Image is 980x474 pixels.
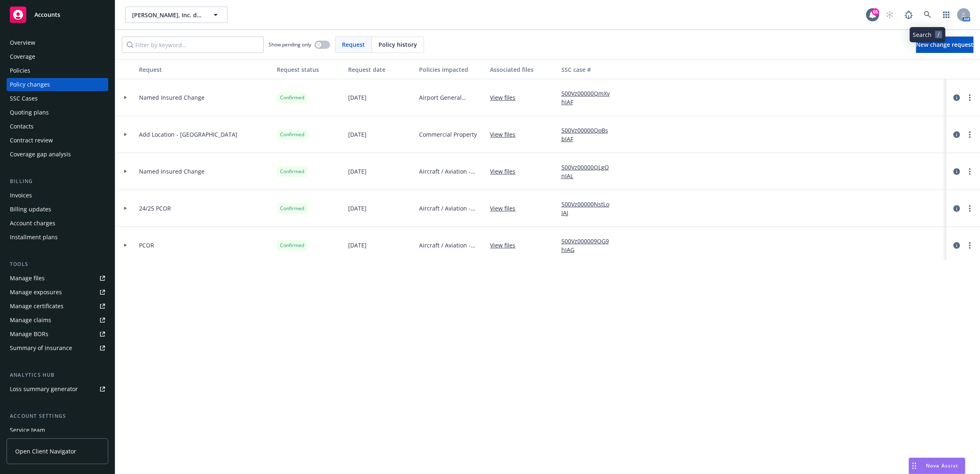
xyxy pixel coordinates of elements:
[34,11,60,18] span: Accounts
[10,36,35,49] div: Overview
[10,286,62,299] div: Manage exposures
[132,11,203,19] span: [PERSON_NAME], Inc. dba CFI, Airborne Electronics
[7,78,108,91] a: Policy changes
[952,167,962,176] a: circleInformation
[115,227,136,264] div: Toggle Row Expanded
[419,167,483,176] span: Aircraft / Aviation - [PERSON_NAME], INC. DBA CFI
[10,106,49,119] div: Quoting plans
[952,204,962,213] a: circleInformation
[7,106,108,119] a: Quoting plans
[10,92,38,105] div: SSC Cases
[487,60,558,79] button: Associated files
[419,204,483,213] span: Aircraft / Aviation - [PERSON_NAME], INC. DBA CFI
[7,3,108,26] a: Accounts
[10,314,51,327] div: Manage claims
[7,134,108,147] a: Contract review
[348,130,367,139] span: [DATE]
[7,272,108,285] a: Manage files
[139,93,205,102] span: Named Insured Change
[7,50,108,63] a: Coverage
[7,217,108,230] a: Account charges
[900,7,917,23] a: Report a Bug
[7,424,108,437] a: Service team
[490,65,554,74] div: Associated files
[15,447,76,456] span: Open Client Navigator
[419,130,477,139] span: Commercial Property
[280,168,304,175] span: Confirmed
[926,462,958,469] span: Nova Assist
[490,167,522,176] a: View files
[10,120,34,133] div: Contacts
[348,93,367,102] span: [DATE]
[561,89,618,106] a: 500Vz00000QmXvhIAF
[10,134,53,147] div: Contract review
[7,286,108,299] span: Manage exposures
[10,272,45,285] div: Manage files
[348,241,367,250] span: [DATE]
[280,205,304,212] span: Confirmed
[10,148,71,161] div: Coverage gap analysis
[561,163,618,180] a: 500Vz00000QLgOnIAL
[348,204,367,213] span: [DATE]
[10,189,32,202] div: Invoices
[7,382,108,396] a: Loss summary generator
[115,79,136,116] div: Toggle Row Expanded
[10,382,78,396] div: Loss summary generator
[122,37,264,53] input: Filter by keyword...
[965,240,975,250] a: more
[561,200,618,217] a: 500Vz00000NstLoIAJ
[909,458,965,474] button: Nova Assist
[10,64,30,77] div: Policies
[348,167,367,176] span: [DATE]
[490,93,522,102] a: View files
[115,116,136,153] div: Toggle Row Expanded
[10,231,58,244] div: Installment plans
[7,314,108,327] a: Manage claims
[10,341,72,355] div: Summary of insurance
[490,241,522,250] a: View files
[965,204,975,213] a: more
[561,126,618,143] a: 500Vz00000QoBsbIAF
[10,78,50,91] div: Policy changes
[882,7,898,23] a: Start snowing
[952,130,962,140] a: circleInformation
[909,458,919,474] div: Drag to move
[419,65,483,74] div: Policies impacted
[916,37,973,53] a: New change request
[10,203,51,216] div: Billing updates
[561,237,618,254] a: 500Vz000009OG9hIAG
[490,204,522,213] a: View files
[919,7,936,23] a: Search
[136,60,273,79] button: Request
[10,327,48,341] div: Manage BORs
[916,41,973,48] span: New change request
[10,217,55,230] div: Account charges
[7,300,108,313] a: Manage certificates
[7,64,108,77] a: Policies
[490,130,522,139] a: View files
[348,65,413,74] div: Request date
[7,36,108,49] a: Overview
[139,204,171,213] span: 24/25 PCOR
[965,130,975,140] a: more
[269,41,311,48] span: Show pending only
[345,60,416,79] button: Request date
[952,93,962,103] a: circleInformation
[965,167,975,176] a: more
[7,371,108,379] div: Analytics hub
[125,7,228,23] button: [PERSON_NAME], Inc. dba CFI, Airborne Electronics
[139,241,154,250] span: PCOR
[7,148,108,161] a: Coverage gap analysis
[7,231,108,244] a: Installment plans
[7,412,108,420] div: Account settings
[10,300,64,313] div: Manage certificates
[416,60,487,79] button: Policies impacted
[938,7,955,23] a: Switch app
[419,241,483,250] span: Aircraft / Aviation - [PERSON_NAME], INC. DBA CFI
[952,240,962,250] a: circleInformation
[872,8,879,16] div: 65
[139,65,270,74] div: Request
[342,40,365,49] span: Request
[378,40,417,49] span: Policy history
[7,260,108,268] div: Tools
